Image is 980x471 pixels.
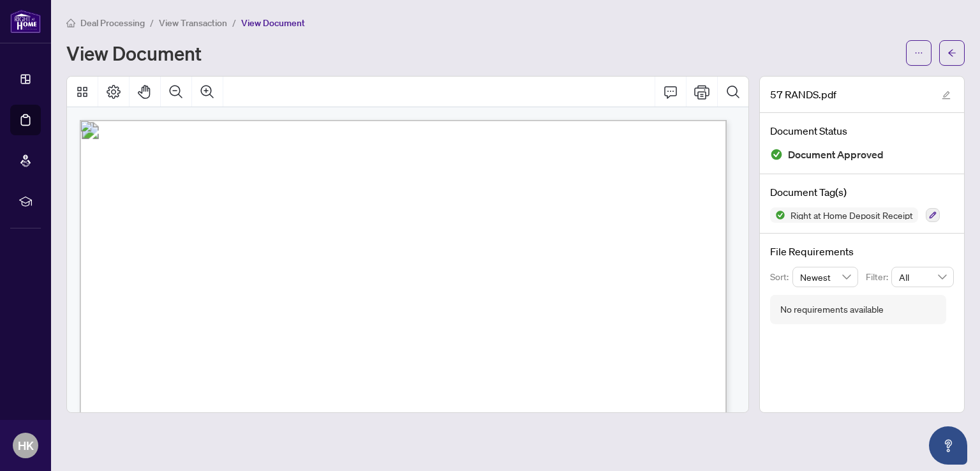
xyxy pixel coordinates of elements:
[785,211,918,220] span: Right at Home Deposit Receipt
[232,15,236,30] li: /
[770,184,954,200] h4: Document Tag(s)
[770,244,954,259] h4: File Requirements
[770,87,836,102] span: 57 RANDS.pdf
[770,207,785,223] img: Status Icon
[800,267,851,287] span: Newest
[770,270,792,284] p: Sort:
[947,49,956,57] span: arrow-left
[241,17,305,29] span: View Document
[788,146,884,163] span: Document Approved
[770,148,783,161] img: Document Status
[929,426,967,465] button: Open asap
[150,15,154,30] li: /
[942,91,951,100] span: edit
[18,437,34,454] span: HK
[159,17,227,29] span: View Transaction
[80,17,145,29] span: Deal Processing
[66,19,75,27] span: home
[770,123,954,138] h4: Document Status
[866,270,891,284] p: Filter:
[10,10,41,33] img: logo
[780,303,884,317] div: No requirements available
[66,43,202,63] h1: View Document
[914,49,923,57] span: ellipsis
[899,267,946,287] span: All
